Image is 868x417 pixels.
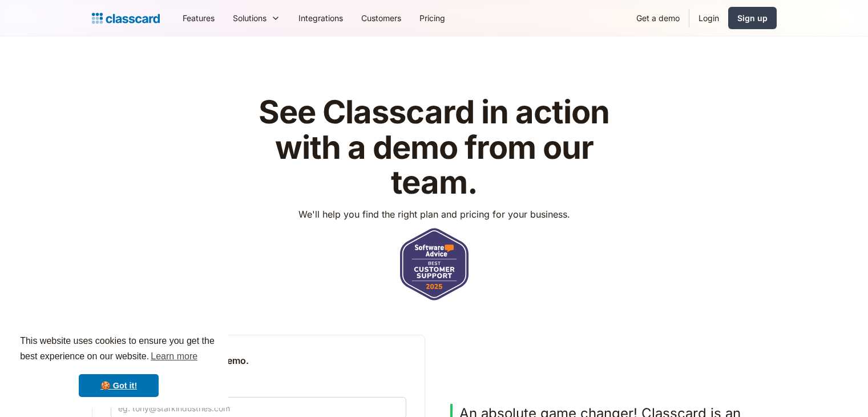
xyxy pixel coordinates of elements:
a: Integrations [289,5,352,31]
div: Sign up [737,12,768,24]
a: learn more about cookies [149,348,199,365]
span: This website uses cookies to ensure you get the best experience on our website. [20,334,217,365]
p: We'll help you find the right plan and pricing for your business. [298,207,570,221]
a: Sign up [728,7,777,29]
a: Login [689,5,728,31]
a: Get a demo [627,5,689,31]
a: dismiss cookie message [79,374,159,397]
a: Features [173,5,224,31]
label: Work email [111,381,406,395]
a: Customers [352,5,410,31]
h2: Help us personalize your demo. [111,354,406,367]
div: Solutions [224,5,289,31]
strong: See Classcard in action with a demo from our team. [259,93,609,202]
div: Solutions [233,12,267,24]
a: home [92,10,160,26]
a: Pricing [410,5,454,31]
div: cookieconsent [9,323,228,408]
